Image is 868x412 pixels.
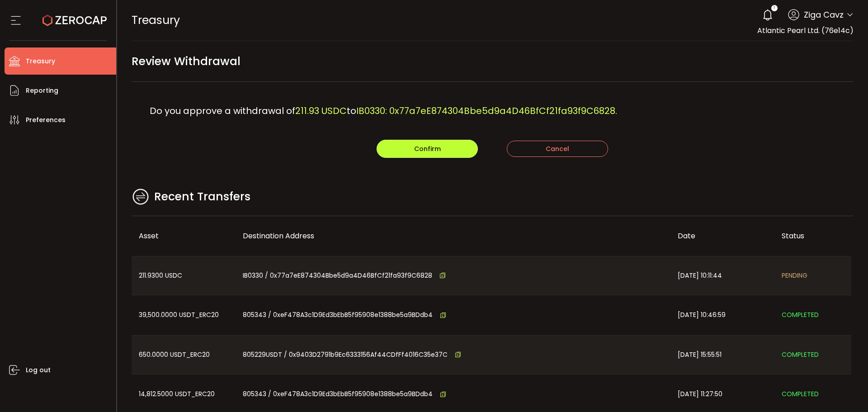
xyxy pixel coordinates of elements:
[26,55,55,68] span: Treasury
[26,84,58,97] span: Reporting
[804,9,844,21] span: Ziga Cavz
[26,114,66,127] span: Preferences
[347,104,356,117] span: to
[132,256,236,295] div: 211.9300 USDC
[243,350,448,360] span: 805229USDT / 0x9403D2791b9Ec6333156Af44CDfFf4016C35e37C
[507,141,608,157] button: Cancel
[757,25,854,36] span: Atlantic Pearl Ltd. (76e14c)
[154,188,250,205] span: Recent Transfers
[132,51,241,71] span: Review Withdrawal
[26,364,51,377] span: Log out
[295,104,347,117] span: 211.93 USDC
[377,140,478,158] button: Confirm
[665,48,868,412] iframe: Chat Widget
[356,104,617,117] span: IB0330: 0x77a7eE874304Bbe5d9a4D46BfCf21fa93f9C6828.
[243,310,433,320] span: 805343 / 0xeF478A3c1D9Ed3bEbB5f95908e1388be5a9BDdb4
[132,231,236,241] div: Asset
[546,144,569,153] span: Cancel
[243,389,433,399] span: 805343 / 0xeF478A3c1D9Ed3bEbB5f95908e1388be5a9BDdb4
[132,12,180,28] span: Treasury
[236,231,670,241] div: Destination Address
[132,295,236,335] div: 39,500.0000 USDT_ERC20
[150,104,295,117] span: Do you approve a withdrawal of
[243,270,432,281] span: IB0330 / 0x77a7eE874304Bbe5d9a4D46BfCf21fa93f9C6828
[414,144,441,153] span: Confirm
[774,5,775,11] span: 1
[132,336,236,374] div: 650.0000 USDT_ERC20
